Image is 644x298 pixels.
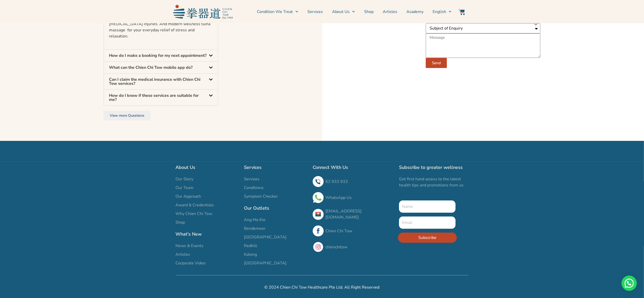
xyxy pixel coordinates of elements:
[109,93,199,102] a: How do I know if these services are suitable for me?
[244,234,308,240] a: [GEOGRAPHIC_DATA]
[176,284,469,290] h2: © 2024 Chien Chi Tow Healthcare Pte Ltd. All Right Reserved
[307,5,323,18] a: Services
[332,5,355,18] a: About Us
[244,225,308,232] a: Bendemeer
[244,234,287,240] span: [GEOGRAPHIC_DATA]
[176,243,239,249] a: News & Events
[104,90,218,105] div: How do I know if these services are suitable for me?
[399,200,456,247] form: New Form
[244,217,266,223] span: Ang Mo Kio
[104,111,150,120] a: View more Questions
[176,176,239,182] a: Our Story
[244,243,308,249] a: Redhill
[326,208,362,220] a: [EMAIL_ADDRESS][DOMAIN_NAME]
[398,233,457,243] button: Subscribe
[176,193,201,199] span: Our Approach
[176,202,239,208] a: Award & Credentials
[176,211,239,217] a: Why Chien Chi Tow
[176,211,212,217] span: Why Chien Chi Tow
[176,219,185,225] span: Shop
[244,225,266,232] span: Bendemeer
[399,216,456,229] input: Email
[109,77,200,86] a: Can I claim the medical insurance with Chien Chi Tow services?
[244,205,308,212] h2: Our Outlets
[110,113,144,118] span: View more Questions
[176,251,239,258] a: Articles
[426,58,447,68] button: Send
[176,243,204,249] span: News & Events
[176,176,194,182] span: Our Story
[104,50,218,61] div: How do I make a booking for my next appointment?
[459,9,465,15] img: Website Icon-03
[383,5,397,18] a: Articles
[399,176,469,188] p: Get first hand access to the latest health tips and promotions from us
[244,260,308,266] a: [GEOGRAPHIC_DATA]
[109,65,193,70] a: What can the Chien Chi Tow mobile app do?
[364,5,374,18] a: Shop
[244,176,260,182] span: Services
[244,193,278,199] span: Symptom Checker
[176,231,239,238] h2: What's New
[176,219,239,225] a: Shop
[176,185,194,191] span: Our Team
[399,200,456,213] input: Name
[176,202,214,208] span: Award & Credentials
[104,74,218,89] div: Can I claim the medical insurance with Chien Chi Tow services?
[176,185,239,191] a: Our Team
[244,193,308,199] a: Symptom Checker
[176,260,206,266] span: Corporate Video
[326,195,352,200] a: WhatsApp Us
[313,164,394,171] h2: Connect With Us
[244,164,308,171] h2: Services
[433,9,446,15] span: English
[418,235,436,241] span: Subscribe
[257,5,298,18] a: Condition We Treat
[244,251,257,258] span: Katong
[176,164,239,171] h2: About Us
[104,62,218,73] div: What can the Chien Chi Tow mobile app do?
[244,260,287,266] span: [GEOGRAPHIC_DATA]
[235,5,452,18] nav: Menu
[176,251,190,258] span: Articles
[326,244,348,250] a: chienchitow
[244,185,308,191] a: Conditions
[406,5,423,18] a: Academy
[244,176,308,182] a: Services
[244,251,308,258] a: Katong
[432,61,441,65] span: Send
[399,164,469,171] h2: Subscribe to greater wellness
[244,243,257,249] span: Redhill
[109,9,213,39] span: Chien Chi Tow provides the best of [MEDICAL_DATA] to treat your pain and for rehabilitation and p...
[176,193,239,199] a: Our Approach
[109,53,207,58] a: How do I make a booking for my next appointment?
[244,217,308,223] a: Ang Mo Kio
[176,260,239,266] a: Corporate Video
[104,5,218,50] div: What kind of services does Chien Chi Tow provides?
[244,185,264,191] span: Conditions
[326,179,348,184] a: 62 933 933
[433,5,451,18] a: English
[326,228,352,234] a: Chien Chi Tow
